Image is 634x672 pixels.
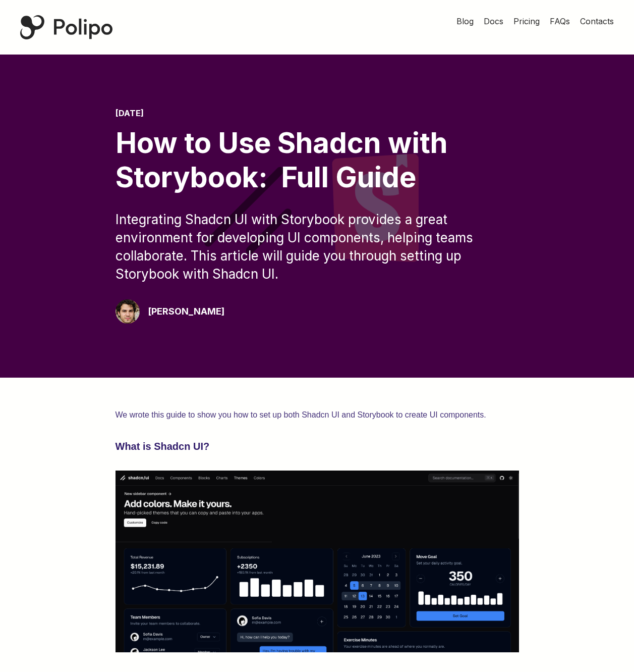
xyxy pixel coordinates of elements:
[116,438,519,454] h3: What is Shadcn UI?
[580,15,614,27] a: Contacts
[580,16,614,26] span: Contacts
[456,15,474,27] a: Blog
[456,16,474,26] span: Blog
[116,108,144,118] time: [DATE]
[513,15,540,27] a: Pricing
[513,16,540,26] span: Pricing
[116,471,519,652] img: Shadcn UI
[116,211,519,283] div: Integrating Shadcn UI with Storybook provides a great environment for developing UI components, h...
[116,126,519,194] div: How to Use Shadcn with Storybook: Full Guide
[484,15,503,27] a: Docs
[550,16,570,26] span: FAQs
[116,299,140,324] img: Giorgio Pari Polipo
[550,15,570,27] a: FAQs
[484,16,503,26] span: Docs
[116,408,519,422] p: We wrote this guide to show you how to set up both Shadcn UI and Storybook to create UI components.
[148,304,224,319] div: [PERSON_NAME]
